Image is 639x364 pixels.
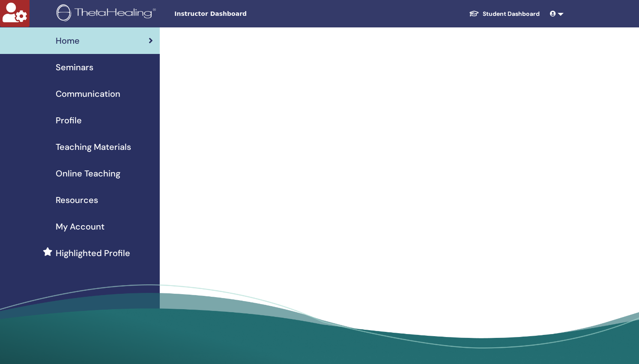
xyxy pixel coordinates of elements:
[174,9,303,18] span: Instructor Dashboard
[56,247,130,260] span: Highlighted Profile
[56,61,93,74] span: Seminars
[56,34,80,47] span: Home
[57,4,159,24] img: logo.png
[462,6,546,22] a: Student Dashboard
[56,87,120,100] span: Communication
[56,140,131,153] span: Teaching Materials
[56,194,98,206] span: Resources
[56,114,82,127] span: Profile
[469,10,479,17] img: graduation-cap-white.svg
[56,167,120,180] span: Online Teaching
[56,220,105,233] span: My Account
